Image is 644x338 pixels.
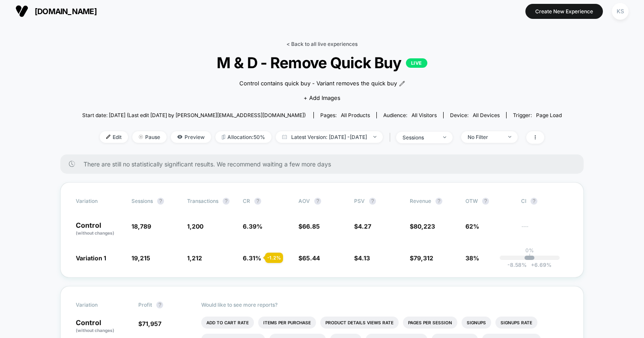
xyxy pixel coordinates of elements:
span: Transactions [187,198,218,204]
span: AOV [298,198,310,204]
button: KS [609,3,631,20]
span: Start date: [DATE] (Last edit [DATE] by [PERSON_NAME][EMAIL_ADDRESS][DOMAIN_NAME]) [82,112,306,118]
button: ? [157,198,164,205]
span: $ [354,223,371,230]
span: (without changes) [76,328,114,333]
span: --- [521,224,568,236]
span: 18,789 [131,223,151,230]
li: Add To Cart Rate [201,317,254,329]
span: CI [521,198,568,205]
button: ? [254,198,261,205]
span: Allocation: 50% [215,131,271,143]
p: Control [76,319,130,334]
span: all devices [473,112,500,118]
span: 19,215 [131,254,150,262]
span: 80,223 [414,223,435,230]
li: Signups Rate [495,317,537,329]
span: $ [410,254,433,262]
span: (without changes) [76,230,114,235]
div: KS [612,3,629,20]
button: ? [369,198,376,205]
p: Control [76,222,123,236]
span: | [387,131,396,144]
span: $ [138,320,161,327]
span: $ [354,254,370,262]
span: 6.69 % [527,262,552,268]
span: Edit [100,131,128,143]
div: Trigger: [513,112,562,118]
span: + Add Images [304,94,340,101]
span: [DOMAIN_NAME] [35,7,97,16]
button: [DOMAIN_NAME] [13,4,99,18]
p: 0% [525,247,534,253]
span: -8.58 % [507,262,527,268]
span: M & D - Remove Quick Buy [106,54,538,72]
span: Pause [132,131,167,143]
span: Revenue [410,198,431,204]
li: Product Details Views Rate [320,317,399,329]
span: 1,212 [187,254,202,262]
button: ? [223,198,230,205]
span: all products [341,112,370,118]
img: end [373,136,376,138]
span: $ [410,223,435,230]
a: < Back to all live experiences [286,41,358,47]
span: 6.39 % [243,223,262,230]
span: 79,312 [414,254,433,262]
span: Profit [138,302,152,308]
span: 66.85 [302,223,320,230]
p: | [529,253,531,260]
img: end [443,136,446,138]
img: Visually logo [15,5,28,18]
button: ? [435,198,442,205]
span: Device: [443,112,506,118]
span: 1,200 [187,223,203,230]
span: 65.44 [302,254,320,262]
span: $ [298,223,320,230]
span: $ [298,254,320,262]
li: Signups [462,317,491,329]
span: 6.31 % [243,254,261,262]
span: 71,957 [142,320,161,327]
img: end [139,135,143,139]
span: 4.27 [358,223,371,230]
span: Variation [76,198,123,205]
img: end [508,136,511,138]
div: - 1.2 % [265,253,283,263]
div: Audience: [383,112,437,118]
button: ? [156,302,163,308]
span: CR [243,198,250,204]
span: Variation 1 [76,254,106,262]
li: Pages Per Session [403,317,457,329]
span: OTW [465,198,513,205]
span: Page Load [536,112,562,118]
span: There are still no statistically significant results. We recommend waiting a few more days [83,160,566,168]
button: ? [531,198,537,205]
span: Latest Version: [DATE] - [DATE] [276,131,383,143]
span: Control contains quick buy - Variant removes the quick buy [239,79,397,88]
img: calendar [282,135,287,139]
div: Pages: [320,112,370,118]
span: 4.13 [358,254,370,262]
div: No Filter [468,134,502,140]
button: ? [314,198,321,205]
p: Would like to see more reports? [201,302,569,308]
span: PSV [354,198,365,204]
img: edit [106,135,110,139]
span: 38% [465,254,479,262]
span: Variation [76,302,123,308]
span: Sessions [131,198,153,204]
span: 62% [465,223,479,230]
div: sessions [402,134,437,141]
button: ? [482,198,489,205]
button: Create New Experience [525,4,603,19]
p: LIVE [406,58,427,68]
li: Items Per Purchase [258,317,316,329]
span: + [531,262,534,268]
span: All Visitors [411,112,437,118]
img: rebalance [222,135,225,139]
span: Preview [171,131,211,143]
